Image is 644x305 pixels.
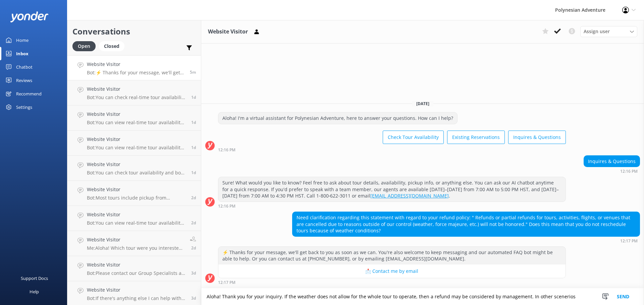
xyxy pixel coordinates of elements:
span: Sep 27 2025 03:55am (UTC -10:00) Pacific/Honolulu [191,120,196,125]
p: Bot: Most tours include pickup from designated hotels or airports. If you haven’t provided your h... [87,195,186,201]
strong: 12:17 PM [218,281,235,285]
p: Me: Aloha! Which tour were you interested in? [87,245,185,251]
div: ⚡ Thanks for your message, we'll get back to you as soon as we can. You're also welcome to keep m... [218,247,566,264]
h4: Website Visitor [87,161,186,168]
textarea: Aloha! Thank you for your inquiry. If the weather does not allow for the whole tour to operate, t... [201,288,644,305]
div: Closed [99,41,124,51]
div: Support Docs [21,272,48,285]
div: Sep 28 2025 12:16pm (UTC -10:00) Pacific/Honolulu [584,169,640,173]
a: Open [72,42,99,50]
div: Recommend [16,87,42,100]
strong: 12:16 PM [620,169,638,173]
span: Assign user [584,28,610,35]
a: Website VisitorBot:You can view real-time tour availability and book your Polynesian Adventure on... [67,131,201,156]
h3: Website Visitor [208,27,248,36]
button: Existing Reservations [447,131,505,144]
strong: 12:16 PM [218,204,235,208]
a: Website VisitorBot:You can view real-time tour availability and book your Polynesian Adventure on... [67,105,201,131]
h4: Website Visitor [87,136,186,143]
img: yonder-white-logo.png [10,11,49,22]
h4: Website Visitor [87,85,186,93]
h4: Website Visitor [87,110,186,118]
button: Check Tour Availability [383,131,444,144]
a: Website VisitorBot:You can check real-time tour availability and book your Polynesian Adventure o... [67,80,201,105]
h4: Website Visitor [87,186,186,193]
p: Bot: ⚡ Thanks for your message, we'll get back to you as soon as we can. You're also welcome to k... [87,70,185,76]
div: Open [72,41,96,51]
h4: Website Visitor [87,211,186,218]
a: Website VisitorBot:You can check tour availability and book your Polynesian Adventure online at [... [67,156,201,181]
h4: Website Visitor [87,286,186,294]
h4: Website Visitor [87,236,185,243]
span: Sep 28 2025 12:17pm (UTC -10:00) Pacific/Honolulu [190,69,196,75]
button: Send [610,288,636,305]
div: Chatbot [16,60,33,74]
div: Sep 28 2025 12:16pm (UTC -10:00) Pacific/Honolulu [218,204,566,208]
div: Reviews [16,74,32,87]
a: Website VisitorBot:Most tours include pickup from designated hotels or airports. If you haven’t p... [67,181,201,206]
strong: 12:17 PM [620,239,638,243]
span: Sep 25 2025 05:58am (UTC -10:00) Pacific/Honolulu [191,295,196,301]
a: [EMAIL_ADDRESS][DOMAIN_NAME] [370,193,449,199]
div: Sep 28 2025 12:17pm (UTC -10:00) Pacific/Honolulu [292,238,640,243]
span: Sep 25 2025 07:49pm (UTC -10:00) Pacific/Honolulu [191,220,196,226]
a: Closed [99,42,128,50]
h2: Conversations [72,25,196,38]
span: Sep 25 2025 03:14pm (UTC -10:00) Pacific/Honolulu [191,245,196,251]
div: Help [30,285,39,298]
strong: 12:16 PM [218,148,235,152]
p: Bot: You can view real-time tour availability and book your Polynesian Adventure online at [URL][... [87,220,186,226]
button: Inquires & Questions [508,131,566,144]
h4: Website Visitor [87,261,186,269]
a: Website VisitorMe:Aloha! Which tour were you interested in?2d [67,231,201,256]
div: Sep 28 2025 12:16pm (UTC -10:00) Pacific/Honolulu [218,147,566,152]
div: Need clarification regarding this statement with regard to your refund policy: " Refunds or parti... [292,212,640,236]
div: Aloha! I'm a virtual assistant for Polynesian Adventure, here to answer your questions. How can I... [218,112,457,124]
span: Sep 25 2025 08:19am (UTC -10:00) Pacific/Honolulu [191,270,196,276]
p: Bot: You can check real-time tour availability and book your Polynesian Adventure online at [URL]... [87,94,186,100]
p: Bot: You can view real-time tour availability and book your Polynesian Adventure online at [URL][... [87,120,186,126]
span: Sep 26 2025 09:22pm (UTC -10:00) Pacific/Honolulu [191,145,196,150]
div: Assign User [580,26,637,37]
a: Website VisitorBot:Please contact our Group Specialists at [PHONE_NUMBER] or request a custom quo... [67,256,201,281]
p: Bot: Please contact our Group Specialists at [PHONE_NUMBER] or request a custom quote at [DOMAIN_... [87,270,186,276]
span: [DATE] [412,101,433,106]
div: Sure! What would you like to know? Feel free to ask about tour details, availability, pickup info... [218,177,566,202]
span: Sep 27 2025 04:58am (UTC -10:00) Pacific/Honolulu [191,94,196,100]
div: Sep 28 2025 12:17pm (UTC -10:00) Pacific/Honolulu [218,280,566,285]
h4: Website Visitor [87,61,185,68]
div: Settings [16,100,32,114]
p: Bot: If there's anything else I can help with, let me know! [87,295,186,301]
span: Sep 26 2025 09:14am (UTC -10:00) Pacific/Honolulu [191,195,196,201]
div: Inquires & Questions [584,156,640,167]
a: Website VisitorBot:You can view real-time tour availability and book your Polynesian Adventure on... [67,206,201,231]
p: Bot: You can view real-time tour availability and book your Polynesian Adventure online at [URL][... [87,145,186,151]
p: Bot: You can check tour availability and book your Polynesian Adventure online at [URL][DOMAIN_NA... [87,170,186,176]
span: Sep 26 2025 05:44pm (UTC -10:00) Pacific/Honolulu [191,170,196,175]
div: Inbox [16,47,29,60]
a: Website VisitorBot:⚡ Thanks for your message, we'll get back to you as soon as we can. You're als... [67,55,201,80]
button: 📩 Contact me by email [218,264,566,278]
div: Home [16,33,29,47]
